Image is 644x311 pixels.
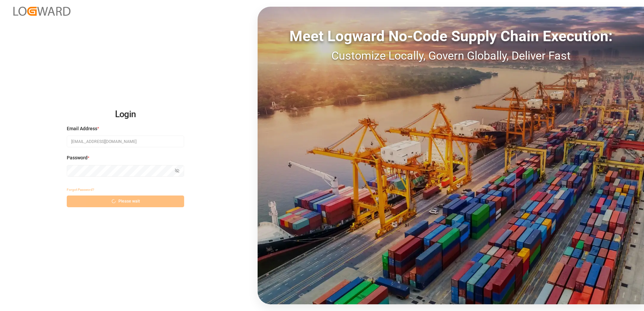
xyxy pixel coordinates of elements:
input: Enter your email [67,136,184,147]
span: Email Address [67,125,97,132]
div: Meet Logward No-Code Supply Chain Execution: [258,25,644,47]
span: Password [67,154,88,161]
h2: Login [67,104,184,125]
img: Logward_new_orange.png [13,7,70,16]
div: Customize Locally, Govern Globally, Deliver Fast [258,47,644,64]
